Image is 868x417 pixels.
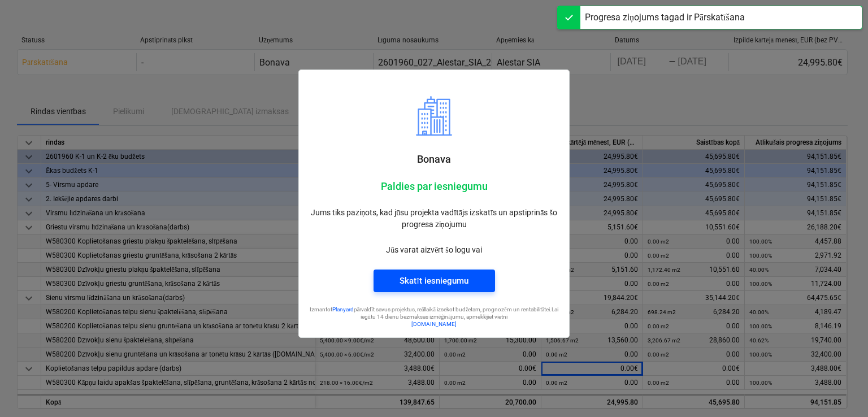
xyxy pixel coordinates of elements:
[585,11,745,24] div: Progresa ziņojums tagad ir Pārskatīšana
[308,306,560,321] p: Izmantot pārvaldīt savus projektus, reāllaikā izsekot budžetam, prognozēm un rentabilitātei. Lai ...
[308,207,560,231] p: Jums tiks paziņots, kad jūsu projekta vadītājs izskatīs un apstiprinās šo progresa ziņojumu
[411,321,457,327] a: [DOMAIN_NAME]
[400,273,468,288] div: Skatīt iesniegumu
[374,270,495,292] button: Skatīt iesniegumu
[308,153,560,166] p: Bonava
[308,244,560,256] p: Jūs varat aizvērt šo logu vai
[332,306,354,312] a: Planyard
[308,180,560,193] p: Paldies par iesniegumu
